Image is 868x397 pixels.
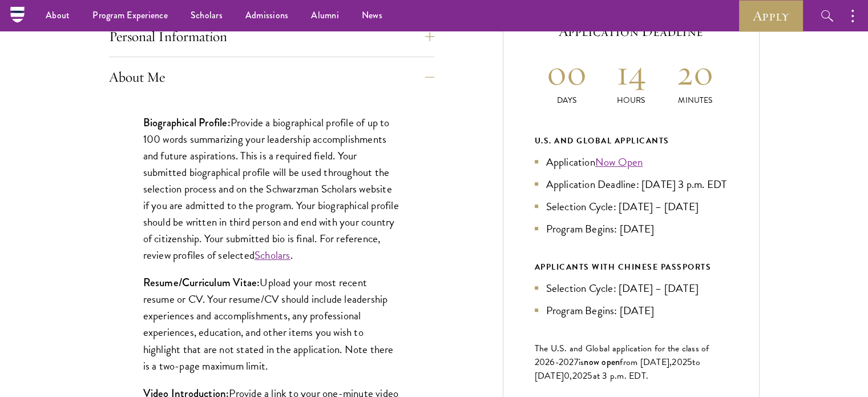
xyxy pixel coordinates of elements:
div: APPLICANTS WITH CHINESE PASSPORTS [535,260,728,274]
span: 7 [574,355,579,369]
span: 0 [564,369,570,383]
h2: 14 [599,51,663,94]
span: 5 [587,369,592,383]
p: Upload your most recent resume or CV. Your resume/CV should include leadership experiences and ac... [143,274,400,374]
a: Now Open [595,154,643,170]
span: to [DATE] [535,355,700,383]
span: from [DATE], [620,355,672,369]
span: 5 [687,355,692,369]
span: 202 [672,355,687,369]
strong: Biographical Profile: [143,115,231,130]
span: The U.S. and Global application for the class of 202 [535,342,709,369]
span: now open [584,355,620,368]
button: Personal Information [109,23,434,50]
a: Scholars [255,247,290,263]
span: 6 [550,355,555,369]
h2: 20 [663,51,728,94]
p: Provide a biographical profile of up to 100 words summarizing your leadership accomplishments and... [143,114,400,264]
span: 202 [572,369,588,383]
strong: Resume/Curriculum Vitae: [143,275,260,290]
li: Program Begins: [DATE] [535,220,728,237]
li: Program Begins: [DATE] [535,302,728,319]
button: About Me [109,63,434,91]
span: -202 [555,355,574,369]
li: Application Deadline: [DATE] 3 p.m. EDT [535,176,728,193]
h2: 00 [535,51,599,94]
li: Selection Cycle: [DATE] – [DATE] [535,280,728,296]
div: U.S. and Global Applicants [535,134,728,148]
span: at 3 p.m. EDT. [593,369,649,383]
p: Minutes [663,94,728,106]
span: , [570,369,572,383]
span: is [579,355,584,369]
p: Days [535,94,599,106]
li: Selection Cycle: [DATE] – [DATE] [535,198,728,215]
li: Application [535,154,728,170]
p: Hours [599,94,663,106]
